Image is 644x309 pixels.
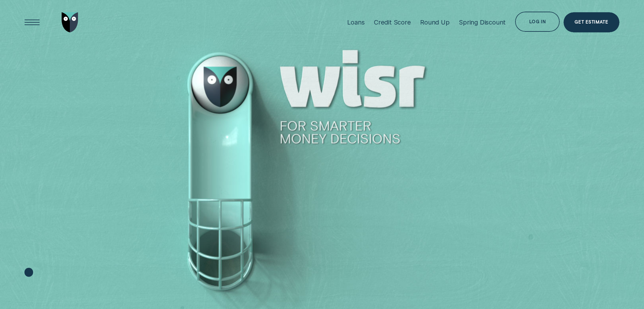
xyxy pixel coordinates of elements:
[420,18,449,26] div: Round Up
[62,12,78,32] img: Wisr
[22,12,42,32] button: Open Menu
[374,18,411,26] div: Credit Score
[459,18,506,26] div: Spring Discount
[563,12,619,32] a: Get Estimate
[347,18,364,26] div: Loans
[515,12,560,32] button: Log in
